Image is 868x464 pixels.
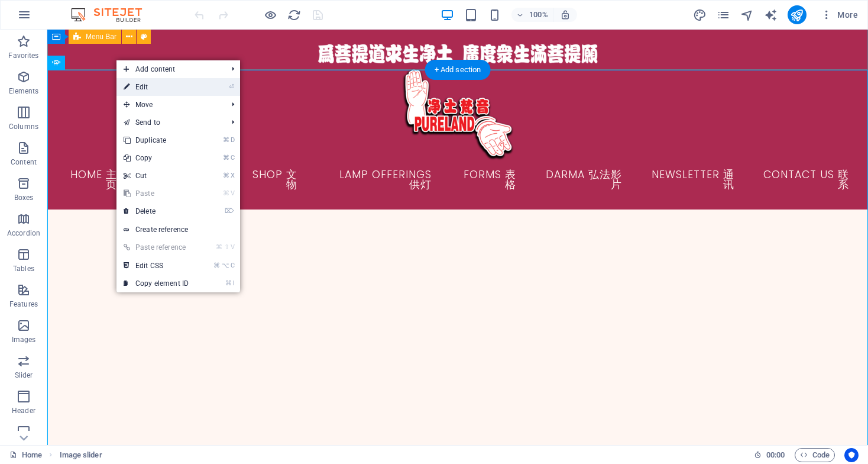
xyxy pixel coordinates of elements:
[788,5,807,24] button: publish
[229,83,234,91] i: ⏎
[15,370,33,380] p: Slider
[8,51,38,60] p: Favorites
[717,8,731,22] button: pages
[693,8,707,22] button: design
[740,8,754,22] button: navigator
[844,448,859,462] button: Usercentrics
[766,448,785,462] span: 00 00
[231,172,234,179] i: X
[60,448,102,462] span: Click to select. Double-click to edit
[231,136,234,144] i: D
[9,299,38,309] p: Features
[9,86,39,96] p: Elements
[12,406,35,415] p: Header
[231,262,234,269] i: C
[116,167,196,185] a: ⌘XCut
[68,8,157,22] img: Editor Logo
[800,448,830,462] span: Code
[263,8,277,22] button: Click here to leave preview mode and continue editing
[529,8,548,22] h6: 100%
[223,189,229,197] i: ⌘
[116,202,196,220] a: ⌦Delete
[216,243,222,251] i: ⌘
[223,154,229,162] i: ⌘
[116,239,196,256] a: ⌘⇧VPaste reference
[764,8,778,22] i: AI Writer
[225,207,234,215] i: ⌦
[560,9,571,20] i: On resize automatically adjust zoom level to fit chosen device.
[13,264,34,273] p: Tables
[231,154,234,162] i: C
[14,193,34,202] p: Boxes
[287,8,301,22] button: reload
[740,8,754,22] i: Navigator
[9,122,38,131] p: Columns
[764,8,778,22] button: text_generator
[693,8,707,22] i: Design (Ctrl+Alt+Y)
[821,9,858,21] span: More
[754,448,785,462] h6: Session time
[795,448,835,462] button: Code
[816,5,863,24] button: More
[116,275,196,292] a: ⌘ICopy element ID
[223,136,229,144] i: ⌘
[86,33,116,40] span: Menu Bar
[225,279,232,287] i: ⌘
[511,8,553,22] button: 100%
[116,257,196,275] a: ⌘⌥CEdit CSS
[233,279,234,287] i: I
[116,114,222,131] a: Send to
[222,262,229,269] i: ⌥
[116,221,240,239] a: Create reference
[231,189,234,197] i: V
[425,60,491,80] div: + Add section
[287,8,301,22] i: Reload page
[60,448,102,462] nav: breadcrumb
[116,131,196,149] a: ⌘DDuplicate
[116,78,196,96] a: ⏎Edit
[231,243,234,251] i: V
[790,8,804,22] i: Publish
[11,157,37,167] p: Content
[116,149,196,167] a: ⌘CCopy
[116,185,196,202] a: ⌘VPaste
[7,228,40,238] p: Accordion
[116,96,222,114] span: Move
[224,243,229,251] i: ⇧
[223,172,229,179] i: ⌘
[12,335,36,344] p: Images
[717,8,730,22] i: Pages (Ctrl+Alt+S)
[213,262,220,269] i: ⌘
[116,60,222,78] span: Add content
[9,448,42,462] a: Click to cancel selection. Double-click to open Pages
[775,450,776,459] span: :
